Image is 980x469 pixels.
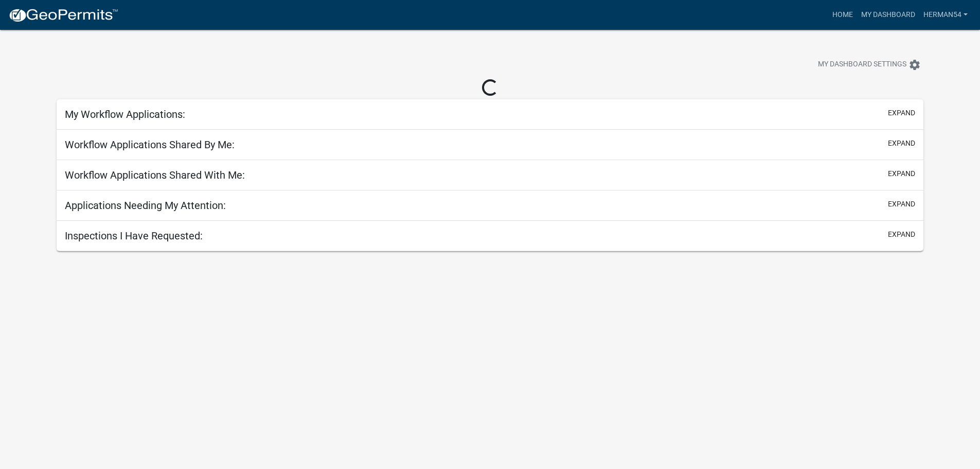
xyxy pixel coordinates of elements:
button: expand [888,138,915,149]
i: settings [908,59,921,71]
h5: Inspections I Have Requested: [65,230,203,242]
a: Herman54 [919,5,972,25]
span: My Dashboard Settings [818,59,906,71]
a: My Dashboard [857,5,919,25]
button: expand [888,199,915,210]
a: Home [828,5,857,25]
button: expand [888,168,915,179]
h5: Workflow Applications Shared By Me: [65,138,235,151]
h5: My Workflow Applications: [65,108,185,120]
button: My Dashboard Settingssettings [810,55,929,75]
h5: Applications Needing My Attention: [65,199,226,212]
h5: Workflow Applications Shared With Me: [65,169,245,181]
button: expand [888,229,915,240]
button: expand [888,108,915,118]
